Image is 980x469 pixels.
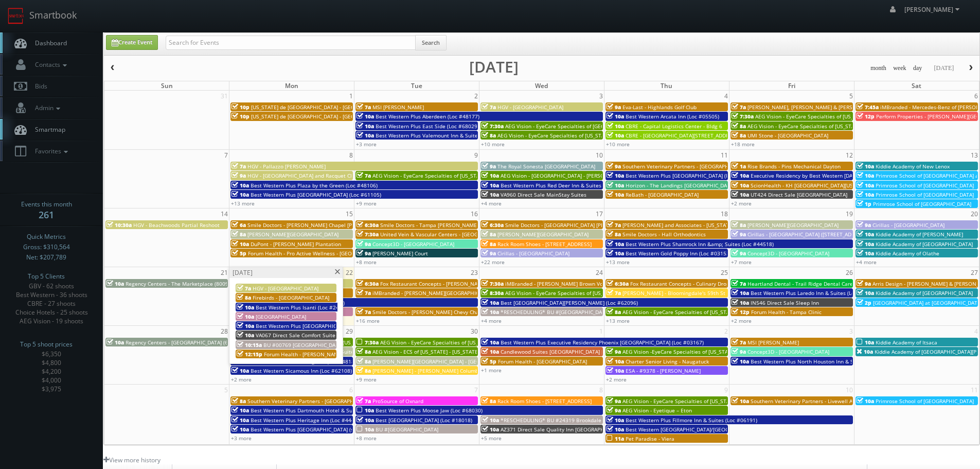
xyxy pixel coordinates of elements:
span: 10a [231,358,249,365]
span: 10a [607,113,624,120]
span: Forum Health - [PERSON_NAME] Clinic [264,351,358,358]
span: 9a [357,240,371,248]
span: Best Western Plus East Side (Loc #68029) [376,123,479,130]
span: HGV - [GEOGRAPHIC_DATA] and Racquet Club [247,172,358,179]
span: Smile Doctors - [PERSON_NAME] Chapel [PERSON_NAME] Orthodontic [247,221,419,229]
span: Bids [30,82,47,91]
span: 8a [482,231,496,238]
span: 10a [607,182,624,189]
span: Rise Brands - Pins Mechanical Dayton [747,163,841,170]
span: Eva-Last - Highlands Golf Club [622,103,697,111]
input: Search for Events [166,36,416,50]
span: 1p [857,200,871,207]
span: 10a [237,332,254,339]
span: Best Western Plus [GEOGRAPHIC_DATA] & Suites (Loc #61086) [256,322,408,329]
span: 7a [732,103,746,111]
span: 10p [231,103,250,111]
span: Kiddie Academy of Itsaca [876,339,937,346]
a: +13 more [606,258,630,266]
button: [DATE] [930,62,957,75]
span: 10a [106,339,124,346]
span: 9a [857,221,871,229]
span: Best Western Plus Dartmouth Hotel & Suites (Loc #65013) [251,407,395,414]
span: [PERSON_NAME][GEOGRAPHIC_DATA] - [GEOGRAPHIC_DATA] [372,358,519,365]
span: 7a [732,280,746,287]
span: Concept3D - [GEOGRAPHIC_DATA] [747,250,829,257]
span: 10a [857,339,874,346]
span: 10a [607,240,624,248]
span: 9a [607,103,621,111]
span: Kiddie Academy of New Lenox [876,163,950,170]
span: [PERSON_NAME] - [PERSON_NAME] Columbus Circle [372,367,500,374]
span: 7a [732,339,746,346]
span: 10a [732,172,749,179]
span: Firebirds - [GEOGRAPHIC_DATA] [253,294,329,301]
span: 10a [857,289,874,297]
span: 8a [237,294,251,301]
span: Southern Veterinary Partners - [GEOGRAPHIC_DATA] [247,397,375,405]
span: Rack Room Shoes - [STREET_ADDRESS] [497,240,592,248]
span: [US_STATE] de [GEOGRAPHIC_DATA] - [GEOGRAPHIC_DATA] [251,103,393,111]
span: Best Western Plus Red Deer Inn & Suites (Loc #61062) [501,182,635,189]
span: 7:30a [357,231,379,238]
span: 9a [732,231,746,238]
span: 10a [231,182,249,189]
span: IN546 Direct Sale Sleep Inn [751,299,819,306]
a: +2 more [731,317,752,324]
span: Cirillas - [GEOGRAPHIC_DATA] [497,250,569,257]
span: Smartmap [30,125,65,134]
a: +4 more [481,200,502,207]
span: Kiddie Academy of [PERSON_NAME] [876,231,963,238]
span: 7a [237,285,251,292]
span: AEG Vision - EyeCare Specialties of [US_STATE] - In Focus Vision Center [497,132,671,139]
span: [PERSON_NAME] Court [372,250,428,257]
span: 10a [607,426,624,433]
span: AEG Vision - EyeCare Specialties of [US_STATE] - Carolina Family Vision [747,123,921,130]
a: +18 more [731,141,755,148]
span: iMBranded - [PERSON_NAME][GEOGRAPHIC_DATA] BMW [372,289,510,297]
a: +5 more [481,435,502,442]
span: Best Western [GEOGRAPHIC_DATA]/[GEOGRAPHIC_DATA] (Loc #05785) [626,426,797,433]
button: day [910,62,926,75]
span: AEG Vision - EyeCare Specialties of [GEOGRAPHIC_DATA][US_STATE] - [GEOGRAPHIC_DATA] [505,123,725,130]
span: 8a [732,221,746,229]
span: 10a [607,172,624,179]
span: 12p [857,113,875,120]
span: 7:30a [357,339,379,346]
span: 10a [357,132,374,139]
span: Fox Restaurant Concepts - [PERSON_NAME] Cocina - [GEOGRAPHIC_DATA] [380,280,560,287]
a: +22 more [481,258,505,266]
span: 10a [607,250,624,257]
span: ProSource of Oxnard [372,397,423,405]
span: AEG Vision - EyeCare Specialties of [US_STATE] – [PERSON_NAME] Eye Care [622,397,807,405]
span: 7a [357,172,371,179]
span: 10a [857,182,874,189]
span: 10a [857,397,874,405]
span: 10a [857,240,874,248]
span: 5p [482,358,496,365]
span: 9a [357,250,371,257]
span: ESA - #9378 - [PERSON_NAME] [626,367,701,374]
span: 7:45a [857,103,879,111]
span: Southern Veterinary Partners - Livewell Animal Urgent Care of [GEOGRAPHIC_DATA] [751,397,956,405]
span: 8a [607,231,621,238]
span: CBRE - [GEOGRAPHIC_DATA][STREET_ADDRESS][GEOGRAPHIC_DATA] [626,132,790,139]
span: 10a [732,182,749,189]
span: 10a [482,339,499,346]
span: 7:30a [732,113,754,120]
span: 7a [231,163,246,170]
span: AZ371 Direct Sale Quality Inn [GEOGRAPHIC_DATA] [501,426,626,433]
span: Best Western Sicamous Inn (Loc #62108) [251,367,352,374]
span: Concept3D - [GEOGRAPHIC_DATA] [372,240,454,248]
span: AEG Vision - [GEOGRAPHIC_DATA] - [PERSON_NAME][GEOGRAPHIC_DATA] [501,172,678,179]
span: 10a [857,172,874,179]
span: Best Western Plus [GEOGRAPHIC_DATA] (Loc #61105) [251,191,381,198]
span: 9a [231,172,246,179]
span: 10a [482,348,499,355]
span: AEG Vision - EyeCare Specialties of [US_STATE] – Southwest Orlando Eye Care [255,339,447,346]
span: AEG Vision - EyeCare Specialties of [US_STATE] – Drs. [PERSON_NAME] and [PERSON_NAME]-Ost and Ass... [622,308,925,316]
span: Best Western Plus Isanti (Loc #24145) [256,304,350,311]
a: +13 more [231,200,255,207]
span: Regency Centers - The Marketplace (80099) [126,280,233,287]
img: smartbook-logo.png [8,8,24,24]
